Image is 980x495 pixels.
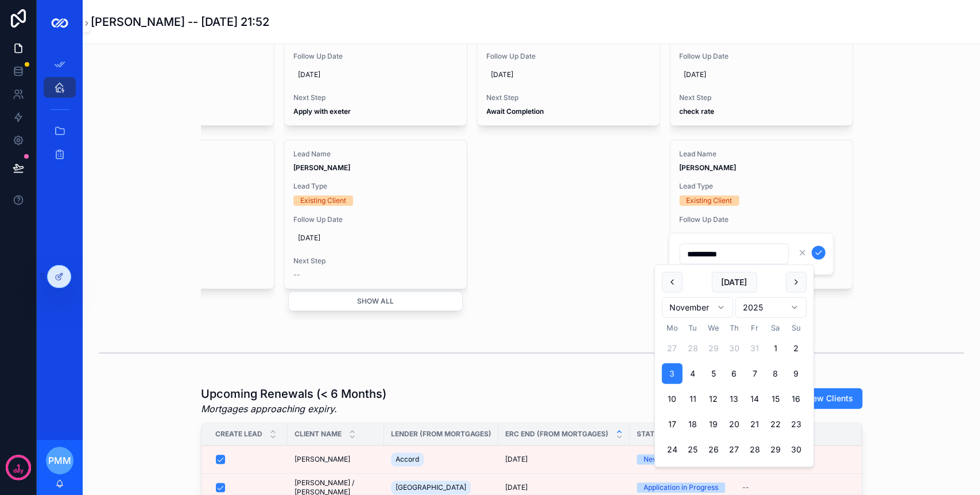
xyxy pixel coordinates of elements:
a: New [637,454,731,465]
span: Lead Type [679,182,843,191]
span: Lead Name [679,149,843,159]
a: Application in Progress [637,482,731,493]
button: Saturday, 8 November 2025 [765,363,786,384]
button: Wednesday, 12 November 2025 [703,389,724,409]
button: Saturday, 22 November 2025 [765,414,786,435]
div: New [644,454,659,465]
th: Monday [662,323,683,333]
button: Sunday, 23 November 2025 [786,414,807,435]
span: Follow Up Date [486,52,650,61]
span: Lead Name [293,149,458,159]
button: Thursday, 27 November 2025 [724,439,745,460]
button: Monday, 10 November 2025 [662,389,683,409]
button: Friday, 21 November 2025 [745,414,765,435]
button: Friday, 7 November 2025 [745,363,765,384]
div: Existing Client [300,195,346,206]
button: Tuesday, 18 November 2025 [683,414,703,435]
span: [DATE] [298,70,453,79]
button: Wednesday, 5 November 2025 [703,363,724,384]
strong: [PERSON_NAME] [293,163,350,172]
button: Sunday, 2 November 2025 [786,338,807,359]
strong: check rate [679,107,714,116]
th: Thursday [724,323,745,333]
div: Application in Progress [644,482,718,493]
button: Monday, 24 November 2025 [662,439,683,460]
span: [DATE] [298,233,453,243]
span: Follow Up Date [679,52,843,61]
span: Client Name [295,429,342,439]
span: Lender (from Mortgages) [391,429,491,439]
button: Friday, 31 October 2025 [745,338,765,359]
span: PMM [48,454,71,467]
a: [DATE] [505,455,623,464]
button: Wednesday, 19 November 2025 [703,414,724,435]
a: Lead Name[PERSON_NAME]Lead TypeExisting ClientFollow Up Date[DATE]Next StepCheck rate [669,140,853,289]
a: Accord [391,450,491,469]
button: Thursday, 13 November 2025 [724,389,745,409]
p: 1 [17,462,20,473]
span: Follow Up Date [293,52,458,61]
span: [DATE] [491,70,646,79]
h1: [PERSON_NAME] -- [DATE] 21:52 [91,14,269,30]
button: Monday, 17 November 2025 [662,414,683,435]
a: [DATE] [505,483,623,492]
button: Sunday, 9 November 2025 [786,363,807,384]
button: Saturday, 29 November 2025 [765,439,786,460]
em: Mortgages approaching expiry. [201,402,386,416]
button: Show all [288,291,463,311]
button: Tuesday, 4 November 2025 [683,363,703,384]
span: Follow Up Date [679,215,843,224]
a: Lead Name[PERSON_NAME]Lead TypeExisting ClientFollow Up Date[DATE]Next Step-- [284,140,467,289]
img: App logo [51,14,69,32]
table: November 2025 [662,323,807,460]
span: ERC End (from Mortgages) [505,429,609,439]
span: Status (from Leads) [637,429,716,439]
span: [DATE] [505,483,528,492]
span: [PERSON_NAME] [295,455,350,464]
span: -- [293,270,300,279]
strong: [PERSON_NAME] [679,163,736,172]
strong: Await Completion [486,107,544,116]
span: Next Step [679,93,843,102]
p: day [13,466,24,475]
button: Thursday, 30 October 2025 [724,338,745,359]
button: [DATE] [711,272,757,293]
div: -- [742,483,749,492]
button: Tuesday, 25 November 2025 [683,439,703,460]
button: Thursday, 20 November 2025 [724,414,745,435]
button: Friday, 28 November 2025 [745,439,765,460]
button: Tuesday, 11 November 2025 [683,389,703,409]
span: Follow Up Date [293,215,458,224]
span: Next Step [293,93,458,102]
div: scrollable content [37,46,83,179]
span: [GEOGRAPHIC_DATA] [396,483,466,492]
h1: Upcoming Renewals (< 6 Months) [201,386,386,402]
button: Monday, 3 November 2025, selected [662,363,683,384]
div: Existing Client [686,195,732,206]
button: Thursday, 6 November 2025 [724,363,745,384]
span: Lead Type [293,182,458,191]
a: [PERSON_NAME] [295,455,377,464]
button: Sunday, 16 November 2025 [786,389,807,409]
span: [DATE] [505,455,528,464]
th: Friday [745,323,765,333]
button: Sunday, 30 November 2025 [786,439,807,460]
th: Saturday [765,323,786,333]
span: Next Step [293,256,458,266]
th: Tuesday [683,323,703,333]
span: Accord [396,455,419,464]
span: [DATE] [684,70,839,79]
button: Monday, 27 October 2025 [662,338,683,359]
button: New Clients [783,388,862,409]
th: Sunday [786,323,807,333]
button: Tuesday, 28 October 2025 [683,338,703,359]
button: Wednesday, 29 October 2025 [703,338,724,359]
span: Create Lead [215,429,262,439]
strong: Apply with exeter [293,107,351,116]
button: Saturday, 15 November 2025 [765,389,786,409]
th: Wednesday [703,323,724,333]
button: Wednesday, 26 November 2025 [703,439,724,460]
span: Next Step [486,93,650,102]
button: Friday, 14 November 2025 [745,389,765,409]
